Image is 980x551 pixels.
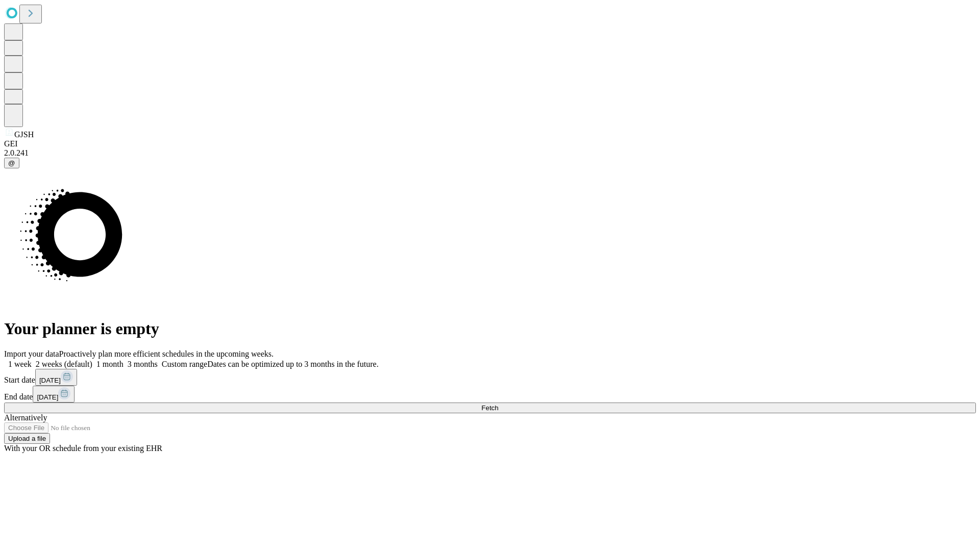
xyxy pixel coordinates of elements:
span: Alternatively [4,413,47,422]
h1: Your planner is empty [4,319,976,338]
span: [DATE] [37,393,58,401]
span: Import your data [4,349,59,358]
button: @ [4,158,19,168]
div: End date [4,386,976,403]
div: 2.0.241 [4,148,976,158]
span: 1 week [8,360,32,368]
span: 1 month [96,360,124,368]
span: @ [8,159,15,167]
button: [DATE] [35,369,77,386]
span: Proactively plan more efficient schedules in the upcoming weeks. [59,349,274,358]
span: Fetch [481,404,498,412]
span: With your OR schedule from your existing EHR [4,444,162,453]
span: [DATE] [39,377,61,384]
span: Dates can be optimized up to 3 months in the future. [207,360,378,368]
span: 3 months [128,360,158,368]
button: Upload a file [4,433,50,444]
div: Start date [4,369,976,386]
div: GEI [4,139,976,148]
button: Fetch [4,403,976,413]
span: 2 weeks (default) [36,360,92,368]
button: [DATE] [33,386,75,403]
span: Custom range [162,360,207,368]
span: GJSH [14,130,34,139]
